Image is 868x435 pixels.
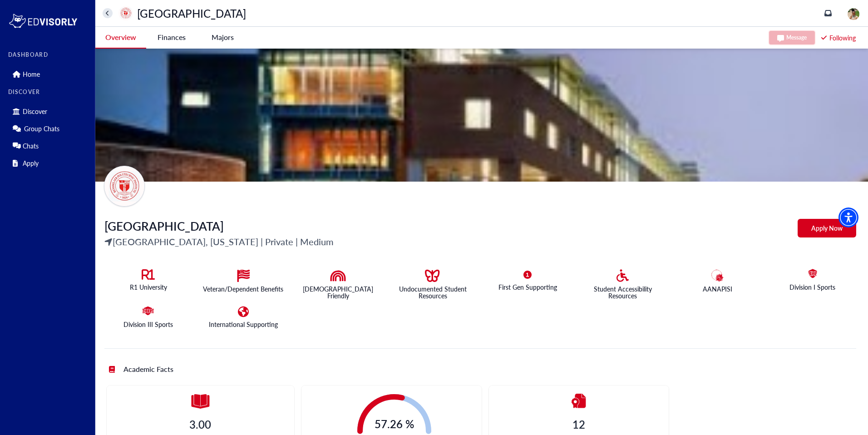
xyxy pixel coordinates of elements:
[838,208,858,227] div: Accessibility Menu
[389,286,477,299] p: Undocumented Student Resources
[798,219,856,237] button: Apply Now
[104,217,224,234] span: [GEOGRAPHIC_DATA]
[189,418,211,431] h4: 3.00
[848,8,859,20] img: image
[8,12,78,30] img: logo
[24,125,59,133] p: Group Chats
[8,52,89,58] label: DASHBOARD
[789,284,835,291] p: Division I Sports
[23,159,39,167] p: Apply
[95,27,146,49] button: Overview
[579,286,666,299] p: Student Accessibility Resources
[8,67,89,81] div: Home
[23,108,47,115] p: Discover
[137,8,246,18] p: [GEOGRAPHIC_DATA]
[703,286,732,292] p: AANAPISI
[130,284,167,291] p: R1 University
[8,156,89,170] div: Apply
[8,104,89,119] div: Discover
[197,27,248,48] button: Majors
[498,284,557,291] p: First Gen Supporting
[104,166,145,207] img: universityName
[8,138,89,153] div: Chats
[572,418,585,431] h4: 12
[209,321,278,328] p: International Supporting
[357,416,431,432] span: 57.26 %
[123,321,173,328] p: Division III Sports
[203,286,283,292] p: Veteran/Dependent Benefits
[8,89,89,95] label: DISCOVER
[294,286,382,299] p: [DEMOGRAPHIC_DATA] Friendly
[820,32,857,44] button: Following
[104,235,334,248] p: [GEOGRAPHIC_DATA], [US_STATE] | Private | Medium
[23,70,40,78] p: Home
[8,121,89,136] div: Group Chats
[23,142,39,150] p: Chats
[118,6,133,20] img: universityName
[103,8,113,18] button: home
[95,49,868,182] img: A modern building with a mix of glass and brick, featuring a sleek design and illuminated at dusk.
[146,27,197,48] button: Finances
[123,364,173,374] h5: Academic Facts
[821,33,856,43] div: Following
[824,10,832,17] a: inbox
